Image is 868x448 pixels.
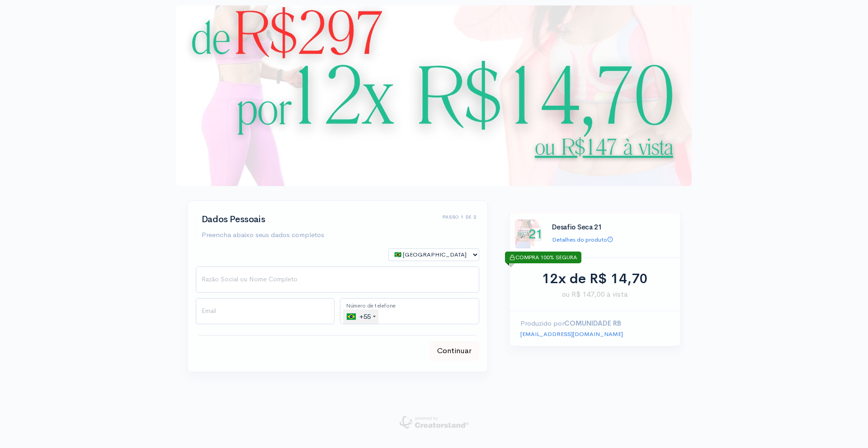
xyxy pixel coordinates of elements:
[564,319,621,327] strong: COMUNIDADE RB
[515,219,544,248] img: O%20Seca%2021%20e%CC%81%20um%20desafio%20de%20emagrecimento%20voltado%20especificamente%20para%20...
[347,309,378,324] div: +55
[443,215,476,219] h6: Passo 1 de 2
[429,341,479,361] button: Continuar
[176,5,692,186] img: ...
[552,236,613,243] a: Detalhes do produto
[520,289,670,300] span: ou R$ 147,00 à vista
[196,298,335,324] input: Email
[202,215,324,224] h2: Dados Pessoais
[552,224,672,231] h4: Desafio Seca 21
[343,309,378,324] div: Brazil (Brasil): +55
[400,415,468,429] img: powered-by-creatorsland-e1a4e4bebae488dff9c9a81466bc3db6f0b7cf8c8deafde3238028c30cb33651.png
[196,266,479,293] input: Nome Completo
[505,252,581,263] div: COMPRA 100% SEGURA
[520,330,623,338] a: [EMAIL_ADDRESS][DOMAIN_NAME]
[202,230,324,240] p: Preencha abaixo seus dados completos
[520,318,670,329] p: Produzido por
[520,269,670,289] div: 12x de R$ 14,70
